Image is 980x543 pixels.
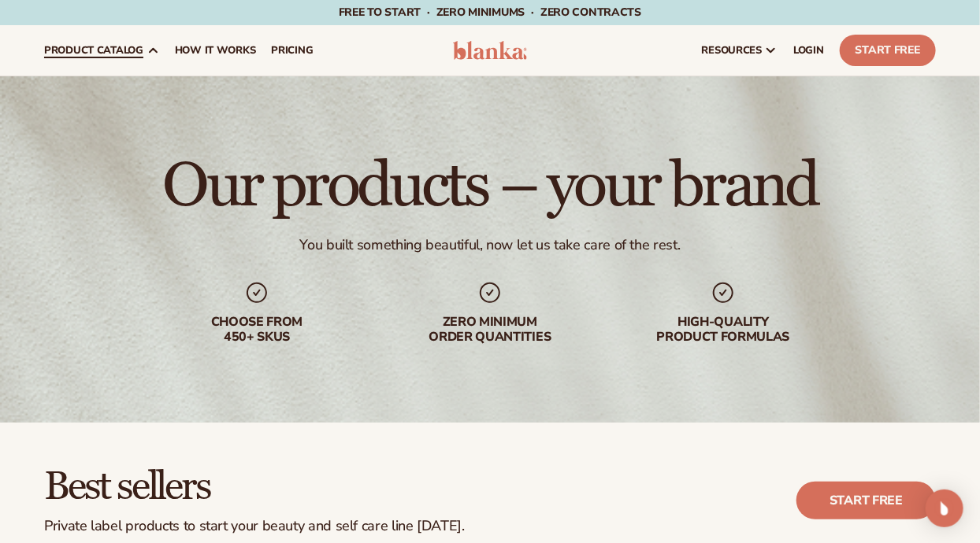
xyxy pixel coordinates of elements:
[453,41,527,60] img: logo
[694,25,785,76] a: resources
[840,35,936,66] a: Start Free
[622,315,824,345] div: High-quality product formulas
[796,482,936,519] a: Start free
[702,44,762,57] span: resources
[162,154,817,217] h1: Our products – your brand
[175,44,256,57] span: How It Works
[339,5,641,20] span: Free to start · ZERO minimums · ZERO contracts
[389,315,591,345] div: Zero minimum order quantities
[44,44,143,57] span: product catalog
[36,25,167,76] a: product catalog
[300,236,681,254] div: You built something beautiful, now let us take care of the rest.
[44,518,465,535] div: Private label products to start your beauty and self care line [DATE].
[44,467,465,508] h2: Best sellers
[271,44,313,57] span: pricing
[926,489,963,527] div: Open Intercom Messenger
[793,44,824,57] span: LOGIN
[156,315,358,345] div: Choose from 450+ Skus
[167,25,264,76] a: How It Works
[785,25,832,76] a: LOGIN
[263,25,321,76] a: pricing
